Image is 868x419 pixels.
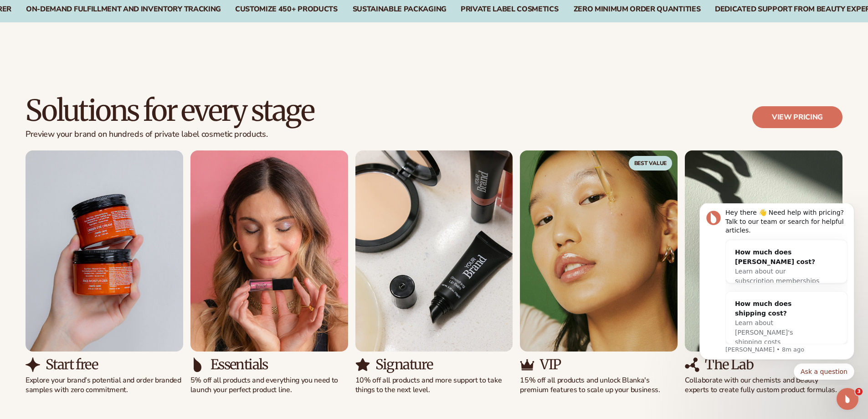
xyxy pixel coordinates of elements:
[26,5,221,14] div: On-Demand Fulfillment and Inventory Tracking
[375,357,433,372] h3: Signature
[46,357,98,372] h3: Start free
[211,357,268,372] h3: Essentials
[236,5,338,14] div: CUSTOMIZE 450+ PRODUCTS
[685,376,842,395] p: Collaborate with our chemists and beauty experts to create fully custom product formulas.
[26,357,40,372] img: Shopify Image 11
[190,150,348,395] div: 2 / 5
[520,357,534,372] img: Shopify Image 17
[837,388,858,410] iframe: Intercom live chat
[49,44,134,63] div: How much does [PERSON_NAME] cost?
[49,64,134,81] span: Learn about our subscription memberships
[355,357,370,372] img: Shopify Image 15
[108,160,169,176] button: Quick reply: Ask a question
[40,5,162,141] div: Message content
[520,376,678,395] p: 15% off all products and unlock Blanka's premium features to scale up your business.
[685,150,842,395] div: 5 / 5
[685,357,699,372] img: Shopify Image 19
[540,357,560,372] h3: VIP
[26,129,314,140] p: Preview your brand on hundreds of private label cosmetic products.
[752,106,842,128] a: View pricing
[355,150,513,395] div: 3 / 5
[190,357,205,372] img: Shopify Image 13
[26,95,314,126] h2: Solutions for every stage
[14,160,169,176] div: Quick reply options
[26,150,183,395] div: 1 / 5
[40,5,162,32] div: Hey there 👋 Need help with pricing? Talk to our team or search for helpful articles.
[26,150,183,352] img: Shopify Image 10
[685,150,842,352] img: Shopify Image 18
[40,88,143,151] div: How much does shipping cost?Learn about [PERSON_NAME]'s shipping costs
[355,150,513,352] img: Shopify Image 14
[40,142,162,150] p: Message from Lee, sent 8m ago
[629,156,673,171] span: Best Value
[520,150,678,352] img: Shopify Image 16
[855,388,863,395] span: 3
[520,150,678,395] div: 4 / 5
[190,376,348,395] p: 5% off all products and everything you need to launch your perfect product line.
[21,7,35,22] img: Profile image for Lee
[355,376,513,395] p: 10% off all products and more support to take things to the next level.
[352,5,446,14] div: SUSTAINABLE PACKAGING
[49,96,134,115] div: How much does shipping cost?
[190,150,348,352] img: Shopify Image 12
[573,5,700,14] div: ZERO MINIMUM ORDER QUANTITIES
[461,5,559,14] div: PRIVATE LABEL COSMETICS
[40,37,143,90] div: How much does [PERSON_NAME] cost?Learn about our subscription memberships
[686,203,868,385] iframe: Intercom notifications message
[49,116,107,142] span: Learn about [PERSON_NAME]'s shipping costs
[26,376,183,395] p: Explore your brand’s potential and order branded samples with zero commitment.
